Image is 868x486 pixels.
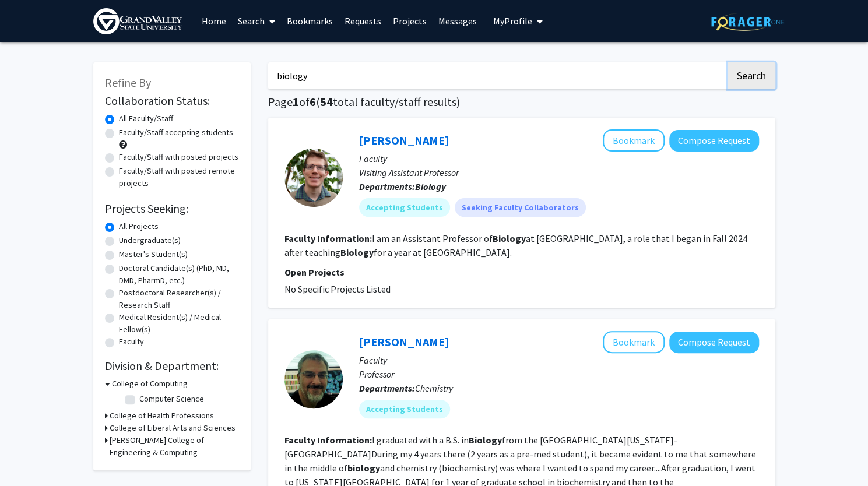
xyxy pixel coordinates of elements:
[119,112,173,125] label: All Faculty/Staff
[119,126,233,139] label: Faculty/Staff accepting students
[119,262,239,287] label: Doctoral Candidate(s) (PhD, MD, DMD, PharmD, etc.)
[415,382,453,394] span: Chemistry
[359,400,450,418] mat-chip: Accepting Students
[284,233,747,258] fg-read-more: I am an Assistant Professor of at [GEOGRAPHIC_DATA], a role that I began in Fall 2024 after teach...
[347,462,380,474] b: biology
[711,13,784,31] img: ForagerOne Logo
[310,94,316,109] span: 6
[110,434,239,459] h3: [PERSON_NAME] College of Engineering & Computing
[387,1,433,41] a: Projects
[493,15,532,27] span: My Profile
[493,233,526,244] b: Biology
[119,151,238,163] label: Faculty/Staff with posted projects
[119,220,159,233] label: All Projects
[669,130,759,152] button: Compose Request to Daniel Goldberg
[119,311,239,336] label: Medical Resident(s) / Medical Fellow(s)
[359,382,415,394] b: Departments:
[105,359,239,373] h2: Division & Department:
[359,367,759,381] p: Professor
[119,336,144,348] label: Faculty
[455,198,586,217] mat-chip: Seeking Faculty Collaborators
[105,75,151,90] span: Refine By
[284,283,391,295] span: No Specific Projects Listed
[110,422,236,434] h3: College of Liberal Arts and Sciences
[105,94,239,108] h2: Collaboration Status:
[359,165,759,179] p: Visiting Assistant Professor
[728,62,775,89] button: Search
[268,95,775,109] h1: Page of ( total faculty/staff results)
[284,265,759,279] p: Open Projects
[603,129,665,152] button: Add Daniel Goldberg to Bookmarks
[119,248,188,260] label: Master's Student(s)
[603,331,665,353] button: Add Brad Wallar to Bookmarks
[93,8,182,34] img: Grand Valley State University Logo
[110,410,214,422] h3: College of Health Professions
[112,378,188,390] h3: College of Computing
[359,152,759,165] p: Faculty
[469,434,502,446] b: Biology
[359,181,415,192] b: Departments:
[293,94,299,109] span: 1
[284,434,372,446] b: Faculty Information:
[268,62,726,89] input: Search Keywords
[320,94,333,109] span: 54
[139,393,204,405] label: Computer Science
[284,233,372,244] b: Faculty Information:
[105,202,239,216] h2: Projects Seeking:
[9,434,50,477] iframe: Chat
[119,287,239,311] label: Postdoctoral Researcher(s) / Research Staff
[340,246,374,258] b: Biology
[359,198,450,217] mat-chip: Accepting Students
[359,353,759,367] p: Faculty
[119,165,239,189] label: Faculty/Staff with posted remote projects
[281,1,339,41] a: Bookmarks
[433,1,483,41] a: Messages
[196,1,232,41] a: Home
[359,334,449,349] a: [PERSON_NAME]
[359,133,449,147] a: [PERSON_NAME]
[669,332,759,353] button: Compose Request to Brad Wallar
[339,1,387,41] a: Requests
[232,1,281,41] a: Search
[415,181,446,192] b: Biology
[119,234,181,246] label: Undergraduate(s)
